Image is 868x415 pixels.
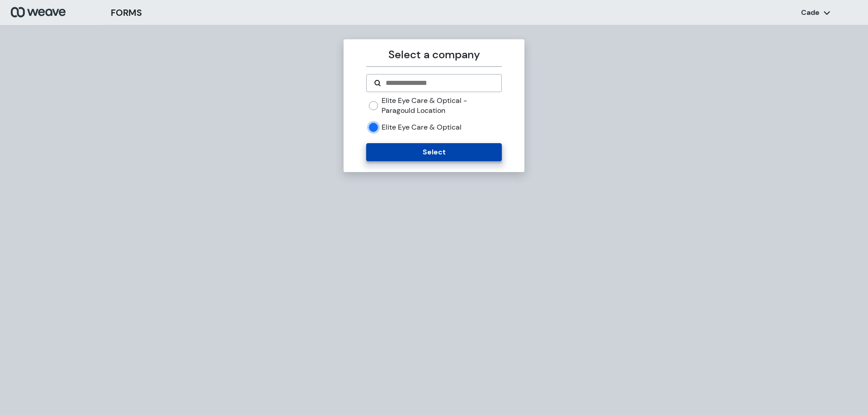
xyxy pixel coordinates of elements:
[366,143,501,161] button: Select
[111,6,142,19] h3: FORMS
[382,122,462,132] label: Elite Eye Care & Optical
[801,8,820,18] p: Cade
[382,96,501,115] label: Elite Eye Care & Optical - Paragould Location
[385,78,494,89] input: Search
[366,47,501,63] p: Select a company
